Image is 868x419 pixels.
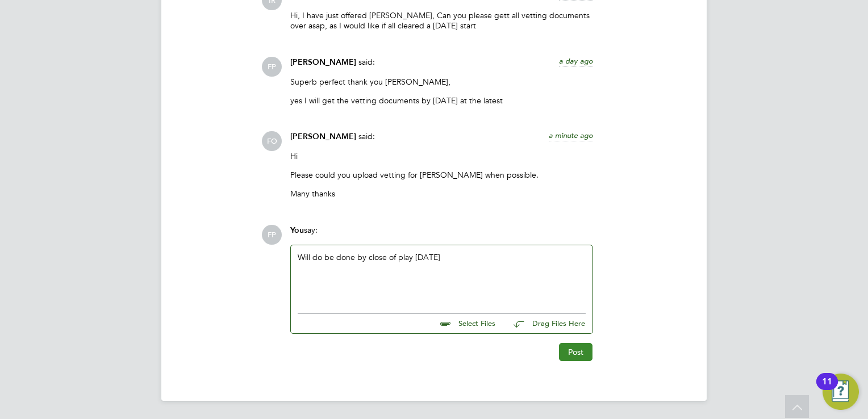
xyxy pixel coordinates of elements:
span: [PERSON_NAME] [290,132,356,141]
p: Hi [290,151,593,161]
div: say: [290,225,593,245]
div: 11 [822,382,832,396]
span: said: [358,57,375,67]
button: Post [559,343,592,361]
p: Please could you upload vetting for [PERSON_NAME] when possible. [290,170,593,180]
span: said: [358,131,375,141]
span: FO [262,131,282,151]
span: a day ago [559,56,593,66]
span: [PERSON_NAME] [290,57,356,67]
span: FP [262,225,282,245]
span: You [290,225,304,235]
p: Superb perfect thank you [PERSON_NAME], [290,77,593,87]
div: Will do be done by close of play [DATE] [298,252,586,301]
p: yes I will get the vetting documents by [DATE] at the latest [290,95,593,106]
span: a minute ago [549,131,593,140]
p: Hi, I have just offered [PERSON_NAME], Can you please gett all vetting documents over asap, as I ... [290,10,593,31]
button: Open Resource Center, 11 new notifications [823,374,859,410]
span: FP [262,57,282,77]
p: Many thanks [290,188,593,199]
button: Drag Files Here [504,312,586,336]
